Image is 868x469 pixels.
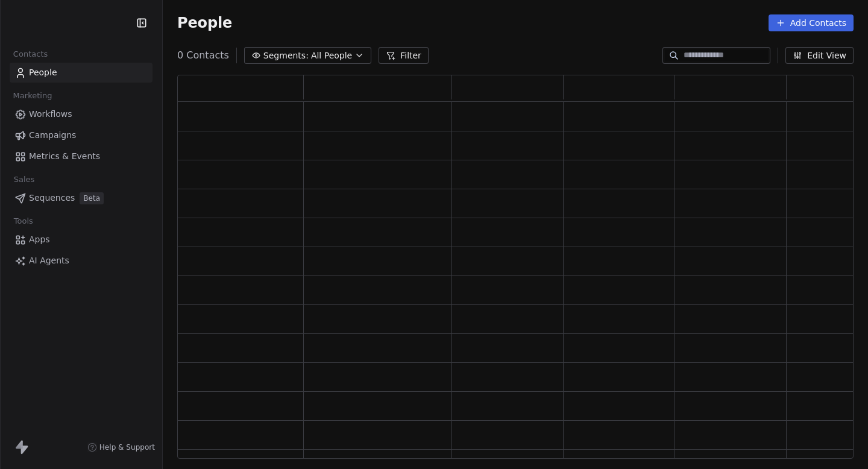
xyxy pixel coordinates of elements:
span: Segments: [263,49,309,62]
button: Edit View [785,47,854,64]
span: Sales [8,171,40,189]
span: Campaigns [29,129,76,142]
span: People [177,14,232,32]
button: Add Contacts [769,14,854,31]
span: People [29,66,57,79]
span: AI Agents [29,254,69,267]
span: 0 Contacts [177,48,229,63]
a: Apps [10,230,153,250]
span: Help & Support [99,442,155,452]
a: Campaigns [10,125,153,145]
span: Tools [8,212,38,230]
span: All People [311,49,352,62]
span: Contacts [8,45,53,63]
span: Apps [29,233,50,246]
button: Filter [379,47,429,64]
span: Beta [80,192,104,204]
a: Workflows [10,104,153,124]
a: Metrics & Events [10,146,153,166]
a: SequencesBeta [10,188,153,208]
span: Sequences [29,192,75,204]
a: AI Agents [10,251,153,271]
a: Help & Support [87,442,155,452]
a: People [10,63,153,83]
span: Metrics & Events [29,150,100,163]
span: Workflows [29,108,72,121]
span: Marketing [8,87,57,105]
